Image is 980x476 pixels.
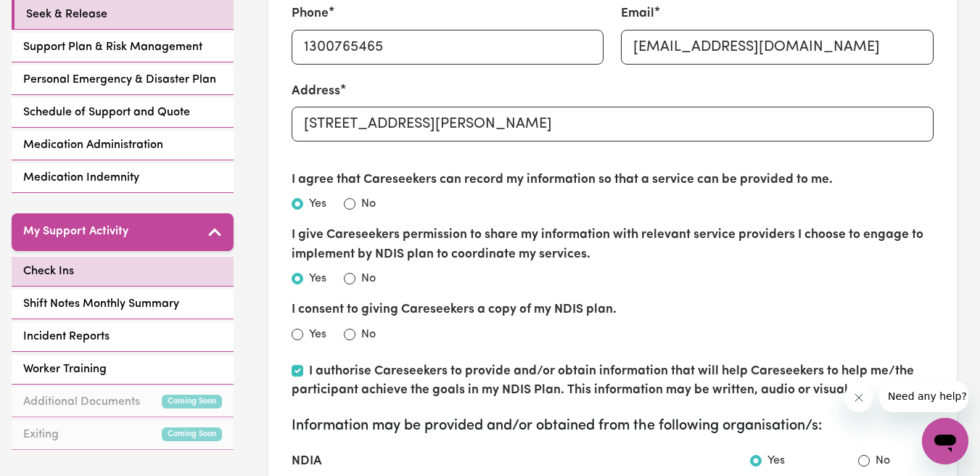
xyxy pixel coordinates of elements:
[879,380,968,412] iframe: Message from company
[292,226,934,264] label: I give Careseekers permission to share my information with relevant service providers I choose to...
[292,82,340,101] label: Address
[12,322,234,352] a: Incident Reports
[23,393,140,411] span: Additional Documents
[23,136,163,154] span: Medication Administration
[12,163,234,193] a: Medication Indemnity
[361,195,376,213] label: No
[12,33,234,62] a: Support Plan & Risk Management
[23,295,179,313] span: Shift Notes Monthly Summary
[309,270,326,287] label: Yes
[162,427,222,441] small: Coming Soon
[876,452,890,469] label: No
[12,257,234,287] a: Check Ins
[309,195,326,213] label: Yes
[12,131,234,160] a: Medication Administration
[12,387,234,417] a: Additional DocumentsComing Soon
[23,426,59,443] span: Exiting
[162,395,222,409] small: Coming Soon
[23,71,216,89] span: Personal Emergency & Disaster Plan
[23,361,107,378] span: Worker Training
[23,225,128,239] h5: My Support Activity
[767,452,785,469] label: Yes
[12,355,234,385] a: Worker Training
[12,213,234,251] button: My Support Activity
[23,38,202,56] span: Support Plan & Risk Management
[844,383,873,412] iframe: Close message
[361,326,376,343] label: No
[292,300,617,319] label: I consent to giving Careseekers a copy of my NDIS plan.
[361,270,376,287] label: No
[309,326,326,343] label: Yes
[23,263,74,280] span: Check Ins
[292,417,934,435] h3: Information may be provided and/or obtained from the following organisation/s:
[23,328,110,345] span: Incident Reports
[292,365,914,396] label: I authorise Careseekers to provide and/or obtain information that will help Careseekers to help m...
[621,4,654,23] label: Email
[23,104,190,121] span: Schedule of Support and Quote
[922,418,968,464] iframe: Button to launch messaging window
[23,169,139,186] span: Medication Indemnity
[12,290,234,319] a: Shift Notes Monthly Summary
[12,98,234,128] a: Schedule of Support and Quote
[12,65,234,95] a: Personal Emergency & Disaster Plan
[26,6,107,23] span: Seek & Release
[12,420,234,450] a: ExitingComing Soon
[292,171,833,189] label: I agree that Careseekers can record my information so that a service can be provided to me.
[292,4,329,23] label: Phone
[292,452,322,471] label: NDIA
